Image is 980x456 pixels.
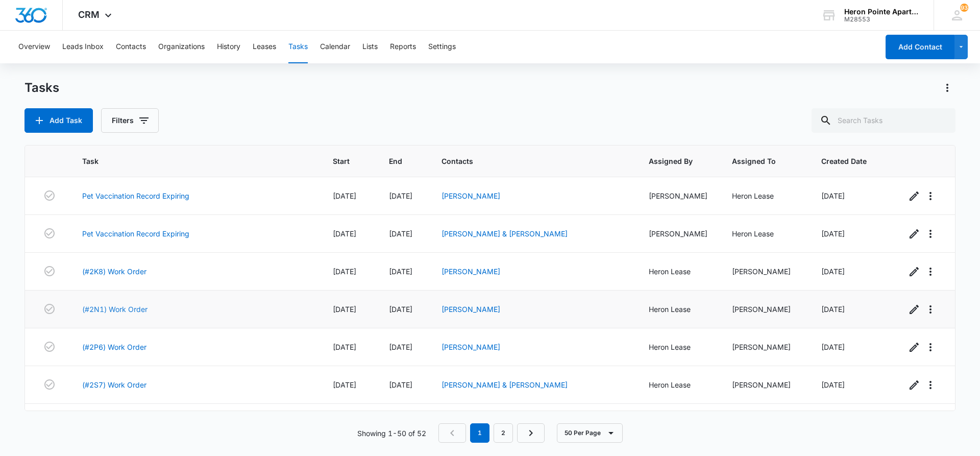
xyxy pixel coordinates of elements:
[732,190,797,201] div: Heron Lease
[82,304,148,315] a: (#2N1) Work Order
[812,108,955,133] input: Search Tasks
[821,156,867,166] span: Created Date
[821,343,845,351] span: [DATE]
[82,342,146,352] a: (#2P6) Work Order
[844,8,919,16] div: account name
[557,423,623,443] button: 50 Per Page
[821,305,845,314] span: [DATE]
[82,379,146,390] a: (#2S7) Work Order
[442,380,568,389] a: [PERSON_NAME] & [PERSON_NAME]
[649,266,707,277] div: Heron Lease
[649,342,707,352] div: Heron Lease
[116,31,146,63] button: Contacts
[158,31,205,63] button: Organizations
[442,343,500,351] a: [PERSON_NAME]
[389,156,402,166] span: End
[732,304,797,315] div: [PERSON_NAME]
[960,4,968,12] div: notifications count
[18,31,50,63] button: Overview
[333,156,350,166] span: Start
[82,266,146,277] a: (#2K8) Work Order
[649,156,693,166] span: Assigned By
[333,305,356,314] span: [DATE]
[821,267,845,276] span: [DATE]
[357,428,426,439] p: Showing 1-50 of 52
[333,343,356,351] span: [DATE]
[649,228,707,239] div: [PERSON_NAME]
[494,423,513,443] a: Page 2
[389,267,412,276] span: [DATE]
[24,108,93,133] button: Add Task
[333,267,356,276] span: [DATE]
[442,305,500,314] a: [PERSON_NAME]
[217,31,240,63] button: History
[649,304,707,315] div: Heron Lease
[821,191,845,200] span: [DATE]
[101,108,159,133] button: Filters
[844,16,919,23] div: account id
[442,191,500,200] a: [PERSON_NAME]
[389,305,412,314] span: [DATE]
[82,190,189,201] a: Pet Vaccination Record Expiring
[288,31,308,63] button: Tasks
[442,156,609,166] span: Contacts
[442,229,568,238] a: [PERSON_NAME] & [PERSON_NAME]
[24,80,59,95] h1: Tasks
[362,31,378,63] button: Lists
[82,228,189,239] a: Pet Vaccination Record Expiring
[517,423,545,443] a: Next Page
[470,423,489,443] em: 1
[960,4,968,12] span: 93
[62,31,104,63] button: Leads Inbox
[732,266,797,277] div: [PERSON_NAME]
[390,31,416,63] button: Reports
[389,229,412,238] span: [DATE]
[649,379,707,390] div: Heron Lease
[732,342,797,352] div: [PERSON_NAME]
[82,156,293,166] span: Task
[253,31,276,63] button: Leases
[320,31,350,63] button: Calendar
[333,191,356,200] span: [DATE]
[389,191,412,200] span: [DATE]
[649,190,707,201] div: [PERSON_NAME]
[886,35,954,59] button: Add Contact
[389,380,412,389] span: [DATE]
[442,267,500,276] a: [PERSON_NAME]
[939,80,955,96] button: Actions
[732,228,797,239] div: Heron Lease
[333,380,356,389] span: [DATE]
[732,156,782,166] span: Assigned To
[732,379,797,390] div: [PERSON_NAME]
[821,229,845,238] span: [DATE]
[821,380,845,389] span: [DATE]
[333,229,356,238] span: [DATE]
[438,423,545,443] nav: Pagination
[78,9,100,20] span: CRM
[389,343,412,351] span: [DATE]
[428,31,456,63] button: Settings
